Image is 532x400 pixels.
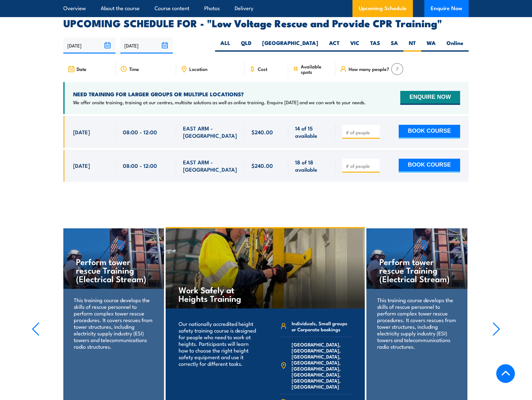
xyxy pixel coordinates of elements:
[179,320,257,367] p: Our nationally accredited height safety training course is designed for people who need to work a...
[63,18,469,27] h2: UPCOMING SCHEDULE FOR - "Low Voltage Rescue and Provide CPR Training"
[236,39,257,52] label: QLD
[349,66,389,72] span: How many people?
[120,37,173,54] input: To date
[183,158,237,173] span: EAST ARM - [GEOGRAPHIC_DATA]
[189,66,207,72] span: Location
[129,66,139,72] span: Time
[365,39,385,52] label: TAS
[292,341,352,390] span: [GEOGRAPHIC_DATA], [GEOGRAPHIC_DATA], [GEOGRAPHIC_DATA], [GEOGRAPHIC_DATA], [GEOGRAPHIC_DATA], [G...
[301,64,331,74] span: Available spots
[74,296,153,350] p: This training course develops the skills of rescue personnel to perform complex tower rescue proc...
[251,128,273,136] span: $240.00
[63,37,116,54] input: From date
[345,39,365,52] label: VIC
[251,162,273,169] span: $240.00
[292,320,352,332] span: Individuals, Small groups or Corporate bookings
[123,162,157,169] span: 08:00 - 12:00
[73,128,90,136] span: [DATE]
[73,162,90,169] span: [DATE]
[399,125,460,139] button: BOOK COURSE
[257,39,324,52] label: [GEOGRAPHIC_DATA]
[77,66,86,72] span: Date
[346,163,377,169] input: # of people
[73,99,366,105] p: We offer onsite training, training at our centres, multisite solutions as well as online training...
[346,129,377,136] input: # of people
[179,285,253,302] h4: Work Safely at Heights Training
[295,124,328,139] span: 14 of 15 available
[123,128,157,136] span: 08:00 - 12:00
[400,91,460,105] button: ENQUIRE NOW
[258,66,267,72] span: Cost
[295,158,328,173] span: 18 of 18 available
[377,296,457,350] p: This training course develops the skills of rescue personnel to perform complex tower rescue proc...
[183,124,237,139] span: EAST ARM - [GEOGRAPHIC_DATA]
[441,39,469,52] label: Online
[399,159,460,173] button: BOOK COURSE
[379,257,454,283] h4: Perform tower rescue Training (Electrical Stream)
[76,257,151,283] h4: Perform tower rescue Training (Electrical Stream)
[403,39,421,52] label: NT
[324,39,345,52] label: ACT
[215,39,236,52] label: ALL
[385,39,403,52] label: SA
[73,91,366,98] h4: NEED TRAINING FOR LARGER GROUPS OR MULTIPLE LOCATIONS?
[421,39,441,52] label: WA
